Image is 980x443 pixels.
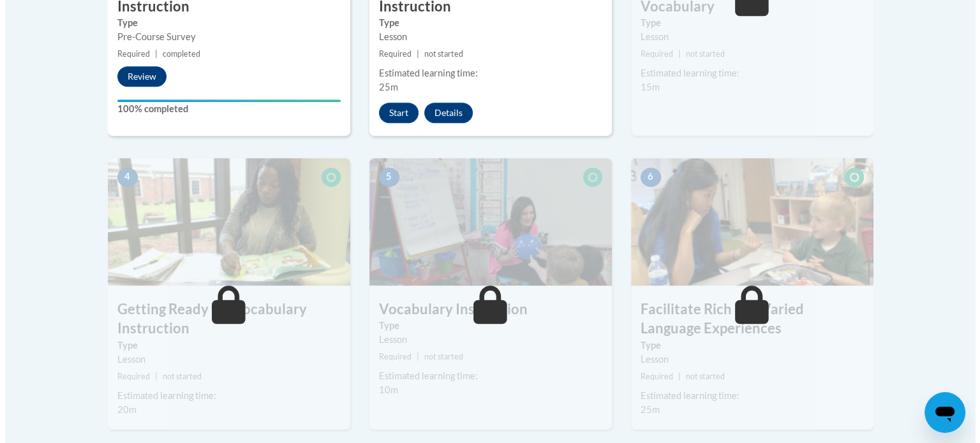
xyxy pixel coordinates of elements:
span: 15m [635,82,655,92]
div: Estimated learning time: [635,66,859,80]
label: 100% completed [112,102,336,116]
button: Review [112,66,161,87]
button: Start [374,103,413,123]
div: Lesson [374,333,597,347]
div: Estimated learning time: [374,369,597,383]
h3: Vocabulary Instruction [364,300,607,319]
span: not started [419,49,458,59]
span: | [673,372,676,381]
span: 10m [374,384,393,395]
div: Pre-Course Survey [112,30,336,44]
img: Course Image [103,158,345,286]
span: not started [681,49,720,59]
span: Required [635,49,668,59]
span: 6 [635,168,656,187]
div: Lesson [635,30,859,44]
span: completed [158,49,195,59]
span: | [412,49,414,59]
span: | [412,352,414,361]
span: 25m [374,82,393,92]
span: not started [158,372,197,381]
span: 25m [635,404,655,415]
label: Type [635,338,859,352]
div: Lesson [374,30,597,44]
div: Lesson [635,352,859,367]
span: Required [374,49,406,59]
h3: Getting Ready for Vocabulary Instruction [103,300,345,339]
div: Estimated learning time: [374,66,597,80]
div: Estimated learning time: [112,389,336,403]
span: not started [419,352,458,361]
span: 4 [112,168,133,187]
span: Required [112,372,145,381]
img: Course Image [364,158,607,286]
iframe: Button to launch messaging window [919,392,960,433]
label: Type [374,16,597,30]
label: Type [635,16,859,30]
span: Required [635,372,668,381]
span: Required [374,352,406,361]
img: Course Image [626,158,868,286]
span: not started [681,372,720,381]
span: | [150,372,152,381]
label: Type [374,319,597,333]
span: 5 [374,168,394,187]
span: Required [112,49,145,59]
span: | [673,49,676,59]
h3: Facilitate Rich and Varied Language Experiences [626,300,868,339]
div: Your progress [112,99,336,102]
label: Type [112,16,336,30]
label: Type [112,338,336,352]
div: Estimated learning time: [635,389,859,403]
button: Details [419,103,468,123]
span: | [150,49,152,59]
span: 20m [112,404,131,415]
div: Lesson [112,352,336,367]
